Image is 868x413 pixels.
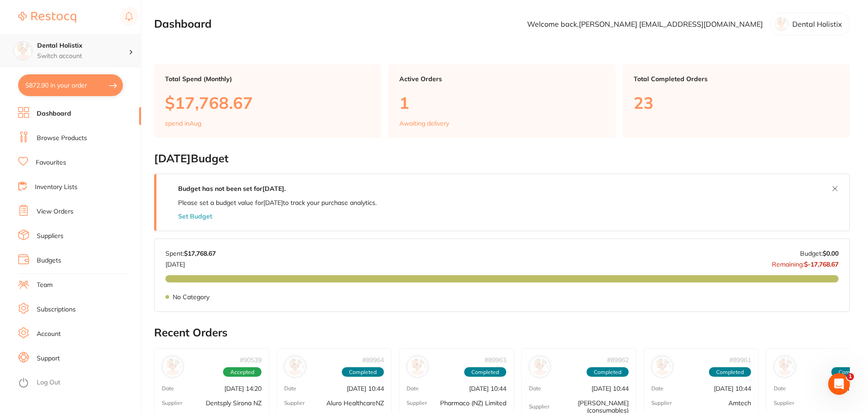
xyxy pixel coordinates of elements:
[362,356,384,364] p: # 89964
[164,358,181,375] img: Dentsply Sirona NZ
[286,358,304,375] img: Aluro HealthcareNZ
[407,385,419,392] p: Date
[18,74,123,96] button: $872.90 in your order
[342,367,384,377] span: Completed
[206,399,262,407] p: Dentsply Sirona NZ
[634,93,839,112] p: 23
[469,385,506,392] p: [DATE] 10:44
[485,356,506,364] p: # 89963
[165,120,201,127] p: spend in Aug
[804,260,839,268] strong: $-17,768.67
[37,330,61,339] a: Account
[399,75,605,83] p: Active Orders
[224,385,262,392] p: [DATE] 14:20
[651,400,672,406] p: Supplier
[14,42,32,60] img: Dental Holistix
[162,400,182,406] p: Supplier
[37,52,129,61] p: Switch account
[37,134,87,143] a: Browse Products
[162,385,174,392] p: Date
[792,20,842,28] p: Dental Holistix
[37,41,129,50] h4: Dental Holistix
[776,358,793,375] img: Oraltec
[772,257,839,268] p: Remaining:
[440,399,506,407] p: Pharmaco (NZ) Limited
[173,293,209,301] p: No Category
[37,354,60,363] a: Support
[165,250,216,257] p: Spent:
[654,358,671,375] img: Amtech
[36,158,66,167] a: Favourites
[464,367,506,377] span: Completed
[326,399,384,407] p: Aluro HealthcareNZ
[165,93,370,112] p: $17,768.67
[284,385,296,392] p: Date
[531,358,548,375] img: Henry Schein Halas (consumables)
[154,326,850,339] h2: Recent Orders
[634,75,839,83] p: Total Completed Orders
[407,400,427,406] p: Supplier
[223,367,262,377] span: Accepted
[154,64,381,138] a: Total Spend (Monthly)$17,768.67spend inAug
[529,385,541,392] p: Date
[154,18,212,30] h2: Dashboard
[178,199,377,206] p: Please set a budget value for [DATE] to track your purchase analytics.
[714,385,751,392] p: [DATE] 10:44
[37,109,71,118] a: Dashboard
[729,356,751,364] p: # 89961
[774,400,794,406] p: Supplier
[37,232,63,241] a: Suppliers
[284,400,305,406] p: Supplier
[800,250,839,257] p: Budget:
[728,399,751,407] p: Amtech
[409,358,426,375] img: Pharmaco (NZ) Limited
[651,385,664,392] p: Date
[240,356,262,364] p: # 90539
[828,373,850,395] iframe: Intercom live chat
[178,185,286,193] strong: Budget has not been set for [DATE] .
[37,207,73,216] a: View Orders
[165,257,216,268] p: [DATE]
[165,75,370,83] p: Total Spend (Monthly)
[388,64,616,138] a: Active Orders1Awaiting delivery
[399,93,605,112] p: 1
[37,305,76,314] a: Subscriptions
[592,385,629,392] p: [DATE] 10:44
[178,213,212,220] button: Set Budget
[527,20,763,28] p: Welcome back, [PERSON_NAME] [EMAIL_ADDRESS][DOMAIN_NAME]
[18,376,138,390] button: Log Out
[847,373,854,380] span: 1
[18,7,76,28] a: Restocq Logo
[623,64,850,138] a: Total Completed Orders23
[607,356,629,364] p: # 89962
[37,378,60,387] a: Log Out
[184,249,216,258] strong: $17,768.67
[823,249,839,258] strong: $0.00
[37,256,61,265] a: Budgets
[154,152,850,165] h2: [DATE] Budget
[35,183,78,192] a: Inventory Lists
[18,12,76,23] img: Restocq Logo
[399,120,449,127] p: Awaiting delivery
[709,367,751,377] span: Completed
[587,367,629,377] span: Completed
[529,403,549,410] p: Supplier
[774,385,786,392] p: Date
[347,385,384,392] p: [DATE] 10:44
[37,281,53,290] a: Team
